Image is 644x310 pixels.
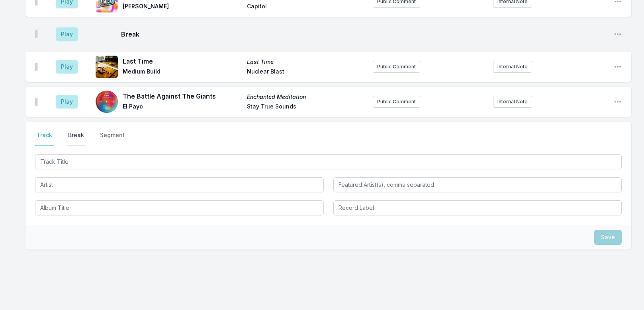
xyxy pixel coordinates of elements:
[373,61,420,73] button: Public Comment
[35,30,38,38] img: Drag Handle
[96,56,118,78] img: Last Time
[614,63,622,71] button: Open playlist item options
[35,200,324,215] input: Album Title
[96,91,118,113] img: Enchanted Meditation
[493,96,532,108] button: Internal Note
[247,2,366,12] span: Capitol
[35,154,622,169] input: Track Title
[35,177,324,192] input: Artist
[123,56,242,66] span: Last Time
[121,29,607,39] span: Break
[493,61,532,73] button: Internal Note
[123,91,242,101] span: The Battle Against The Giants
[98,131,126,146] button: Segment
[35,63,38,71] img: Drag Handle
[247,58,366,66] span: Last Time
[56,95,78,108] button: Play
[35,131,54,146] button: Track
[614,98,622,106] button: Open playlist item options
[247,103,366,112] span: Stay True Sounds
[35,98,38,106] img: Drag Handle
[333,200,622,215] input: Record Label
[247,68,366,77] span: Nuclear Blast
[56,60,78,74] button: Play
[123,103,242,112] span: El Payo
[373,96,420,108] button: Public Comment
[123,68,242,77] span: Medium Build
[123,2,242,12] span: [PERSON_NAME]
[67,131,86,146] button: Break
[614,30,622,38] button: Open playlist item options
[594,230,622,245] button: Save
[56,27,78,41] button: Play
[333,177,622,192] input: Featured Artist(s), comma separated
[247,93,366,101] span: Enchanted Meditation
